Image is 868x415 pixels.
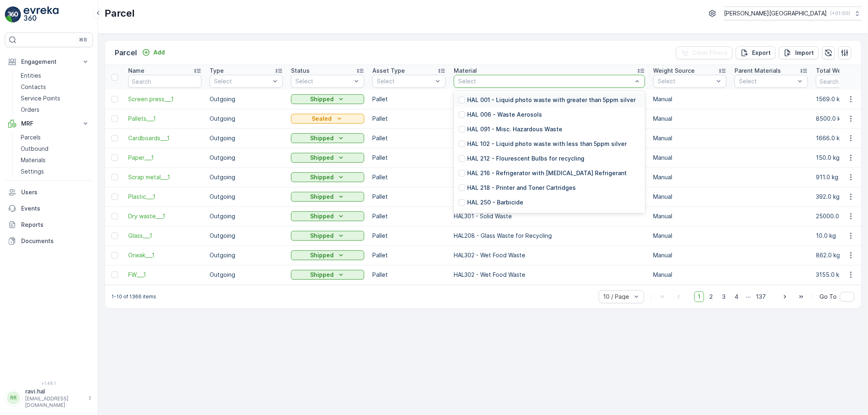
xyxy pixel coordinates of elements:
[718,291,729,302] span: 3
[128,75,201,88] input: Search
[450,89,649,109] td: HAL 403 - Wet Sewage Waste (sewage, [PERSON_NAME] filter waste)
[467,184,576,192] p: HAL 218 - Printer and Toner Cartridges
[112,213,118,219] div: Toggle Row Selected
[291,270,364,280] button: Shipped
[291,114,364,124] button: Sealed
[21,156,46,164] p: Materials
[112,135,118,141] div: Toggle Row Selected
[128,193,201,201] a: Plastic___1
[112,252,118,259] div: Toggle Row Selected
[454,67,477,75] p: Material
[368,187,450,206] td: Pallet
[128,115,201,123] a: Pallets___1
[724,7,861,20] button: [PERSON_NAME][GEOGRAPHIC_DATA](+01:00)
[24,7,59,23] img: logo_light-DOdMpM7g.png
[310,95,334,103] p: Shipped
[692,49,728,57] p: Clear Filters
[206,206,287,226] td: Outgoing
[291,153,364,163] button: Shipped
[5,233,93,249] a: Documents
[450,167,649,187] td: HAL210 - Ferrous Scrap Metal for Recycling
[206,246,287,265] td: Outgoing
[736,46,776,59] button: Export
[17,104,93,115] a: Orders
[21,133,41,141] p: Parcels
[5,115,93,132] button: MRF
[206,89,287,109] td: Outgoing
[206,187,287,206] td: Outgoing
[206,265,287,285] td: Outgoing
[458,77,632,85] p: Select
[206,128,287,148] td: Outgoing
[25,387,84,395] p: ravi.hal
[820,293,837,301] span: Go To
[368,246,450,265] td: Pallet
[206,148,287,167] td: Outgoing
[5,381,93,386] span: v 1.48.1
[291,172,364,182] button: Shipped
[295,77,352,85] p: Select
[21,204,90,213] p: Events
[467,154,584,163] p: HAL 212 - Flourescent Bulbs for recycling
[17,143,93,154] a: Outbound
[310,232,334,240] p: Shipped
[291,250,364,260] button: Shipped
[112,174,118,180] div: Toggle Row Selected
[128,271,201,279] a: FW___1
[752,291,770,302] span: 137
[450,187,649,206] td: HAL233 - Waste Plastics for Recycling
[731,291,742,302] span: 4
[21,94,60,102] p: Service Points
[17,70,93,81] a: Entities
[5,387,93,408] button: RRravi.hal[EMAIL_ADDRESS][DOMAIN_NAME]
[310,251,334,259] p: Shipped
[128,95,201,103] a: Screen press___1
[368,109,450,128] td: Pallet
[368,206,450,226] td: Pallet
[291,192,364,202] button: Shipped
[206,167,287,187] td: Outgoing
[21,167,44,176] p: Settings
[17,81,93,93] a: Contacts
[649,246,730,265] td: Manual
[112,154,118,161] div: Toggle Row Selected
[128,232,201,240] a: Glass___1
[25,395,84,408] p: [EMAIL_ADDRESS][DOMAIN_NAME]
[21,221,90,229] p: Reports
[450,246,649,265] td: HAL302 - Wet Food Waste
[291,67,310,75] p: Status
[649,128,730,148] td: Manual
[450,265,649,285] td: HAL302 - Wet Food Waste
[128,212,201,220] a: Dry waste___1
[112,96,118,102] div: Toggle Row Selected
[112,293,156,300] p: 1-10 of 1366 items
[649,167,730,187] td: Manual
[450,206,649,226] td: HAL301 - Solid Waste
[368,167,450,187] td: Pallet
[7,391,20,404] div: RR
[368,226,450,246] td: Pallet
[128,134,201,142] a: Cardboards___1
[21,188,90,196] p: Users
[830,10,850,17] p: ( +01:00 )
[795,49,814,57] p: Import
[312,115,332,123] p: Sealed
[310,154,334,162] p: Shipped
[112,193,118,200] div: Toggle Row Selected
[450,226,649,246] td: HAL208 - Glass Waste for Recycling
[310,193,334,201] p: Shipped
[450,148,649,167] td: HAL207 - Paper for Recycling
[368,148,450,167] td: Pallet
[649,206,730,226] td: Manual
[21,145,48,153] p: Outbound
[467,125,562,133] p: HAL 091 - Misc. Hazardous Waste
[291,94,364,104] button: Shipped
[105,7,135,20] p: Parcel
[649,187,730,206] td: Manual
[368,265,450,285] td: Pallet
